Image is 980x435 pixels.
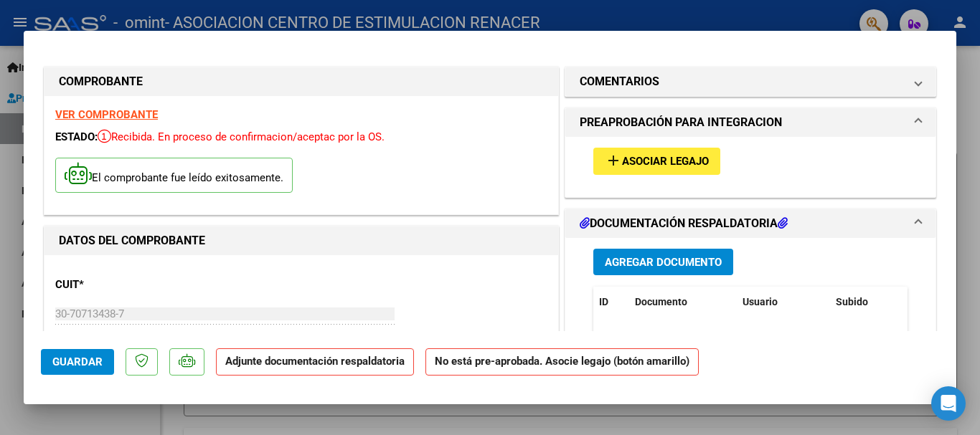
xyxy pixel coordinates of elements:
strong: COMPROBANTE [59,75,143,88]
span: Subido [836,296,868,307]
span: ESTADO: [55,130,98,143]
button: Asociar Legajo [593,148,720,174]
h1: DOCUMENTACIÓN RESPALDATORIA [580,215,788,232]
p: El comprobante fue leído exitosamente. [55,158,293,193]
strong: DATOS DEL COMPROBANTE [59,234,205,247]
p: CUIT [55,277,203,293]
span: Recibida. En proceso de confirmacion/aceptac por la OS. [98,130,385,143]
datatable-header-cell: Acción [902,287,974,317]
span: Asociar Legajo [622,156,709,168]
span: Guardar [52,355,103,368]
mat-expansion-panel-header: DOCUMENTACIÓN RESPALDATORIA [565,209,936,238]
mat-icon: add [605,152,622,169]
strong: No está pre-aprobada. Asocie legajo (botón amarillo) [425,348,699,376]
datatable-header-cell: Usuario [737,287,830,317]
span: Documento [635,296,687,307]
mat-expansion-panel-header: PREAPROBACIÓN PARA INTEGRACION [565,108,936,137]
h1: COMENTARIOS [580,73,659,90]
strong: Adjunte documentación respaldatoria [225,355,405,368]
h1: PREAPROBACIÓN PARA INTEGRACION [580,114,782,131]
div: Open Intercom Messenger [931,386,966,421]
mat-expansion-panel-header: COMENTARIOS [565,67,936,96]
datatable-header-cell: ID [593,287,629,317]
span: Usuario [743,296,778,307]
span: Agregar Documento [605,256,722,269]
button: Guardar [41,349,114,375]
datatable-header-cell: Documento [629,287,737,317]
button: Agregar Documento [593,249,733,275]
div: PREAPROBACIÓN PARA INTEGRACION [565,137,936,196]
datatable-header-cell: Subido [830,287,902,317]
a: VER COMPROBANTE [55,108,158,121]
span: ID [599,296,608,307]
